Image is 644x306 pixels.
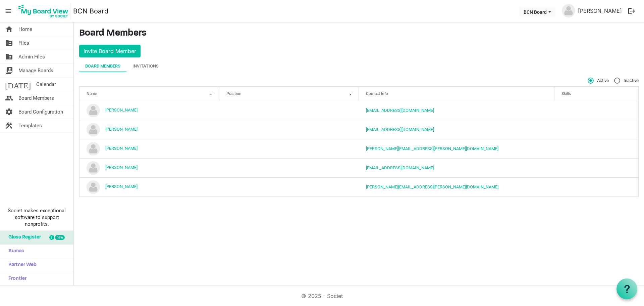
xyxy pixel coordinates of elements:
[219,158,359,177] td: column header Position
[366,127,434,132] a: [EMAIL_ADDRESS][DOMAIN_NAME]
[87,142,100,156] img: no-profile-picture.svg
[132,63,159,70] div: Invitations
[79,101,219,120] td: justine balcar is template cell column header Name
[18,50,45,63] span: Admin Files
[359,139,554,158] td: lynda.goodrick@gmail.com is template cell column header Contact Info
[554,177,638,196] td: is template cell column header Skills
[79,139,219,158] td: Lynda Goodrick is template cell column header Name
[36,78,56,91] span: Calendar
[5,36,13,50] span: folder_shared
[5,258,37,272] span: Partner Web
[73,4,108,18] a: BCN Board
[2,5,15,17] span: menu
[301,293,343,299] a: © 2025 - Societ
[87,180,100,194] img: no-profile-picture.svg
[79,60,639,72] div: tab-header
[5,91,13,105] span: people
[85,63,120,70] div: Board Members
[519,7,555,16] button: BCN Board dropdownbutton
[18,91,54,105] span: Board Members
[16,3,70,19] img: My Board View Logo
[359,120,554,139] td: manager@belfastcommunitynetwork.org.nz is template cell column header Contact Info
[5,245,24,258] span: Sumac
[366,91,388,96] span: Contact Info
[219,101,359,120] td: column header Position
[366,146,498,151] a: [PERSON_NAME][EMAIL_ADDRESS][PERSON_NAME][DOMAIN_NAME]
[554,158,638,177] td: is template cell column header Skills
[575,4,625,17] a: [PERSON_NAME]
[16,3,73,19] a: My Board View Logo
[219,139,359,158] td: column header Position
[366,108,434,113] a: [EMAIL_ADDRESS][DOMAIN_NAME]
[105,165,138,170] a: [PERSON_NAME]
[562,4,575,17] img: no-profile-picture.svg
[79,120,219,139] td: Lynda Goodrick is template cell column header Name
[561,91,571,96] span: Skills
[3,207,70,227] span: Societ makes exceptional software to support nonprofits.
[87,161,100,175] img: no-profile-picture.svg
[105,146,138,151] a: [PERSON_NAME]
[226,91,241,96] span: Position
[18,36,29,50] span: Files
[87,104,100,117] img: no-profile-picture.svg
[554,120,638,139] td: is template cell column header Skills
[55,235,65,240] div: new
[625,4,639,18] button: logout
[18,119,42,132] span: Templates
[366,165,434,170] a: [EMAIL_ADDRESS][DOMAIN_NAME]
[5,272,26,286] span: Frontier
[18,105,63,119] span: Board Configuration
[5,23,13,36] span: home
[79,28,639,39] h3: Board Members
[366,184,498,189] a: [PERSON_NAME][EMAIL_ADDRESS][PERSON_NAME][DOMAIN_NAME]
[359,101,554,120] td: ops@belfastcommunitynetwork.org.nz is template cell column header Contact Info
[5,78,31,91] span: [DATE]
[219,120,359,139] td: column header Position
[79,177,219,196] td: Sally Thompson is template cell column header Name
[554,101,638,120] td: is template cell column header Skills
[5,105,13,119] span: settings
[105,127,138,132] a: [PERSON_NAME]
[5,64,13,77] span: switch_account
[105,107,138,113] a: [PERSON_NAME]
[18,23,32,36] span: Home
[614,78,639,84] span: Inactive
[554,139,638,158] td: is template cell column header Skills
[5,119,13,132] span: construction
[219,177,359,196] td: column header Position
[588,78,609,84] span: Active
[18,64,53,77] span: Manage Boards
[79,158,219,177] td: Paul Biddington is template cell column header Name
[79,45,141,57] button: Invite Board Member
[87,91,97,96] span: Name
[5,231,41,244] span: Glass Register
[105,184,138,189] a: [PERSON_NAME]
[5,50,13,63] span: folder_shared
[359,177,554,196] td: sally.thompson@xtra.co.nz is template cell column header Contact Info
[359,158,554,177] td: paulbiddington@xtra.co.nz is template cell column header Contact Info
[87,123,100,136] img: no-profile-picture.svg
